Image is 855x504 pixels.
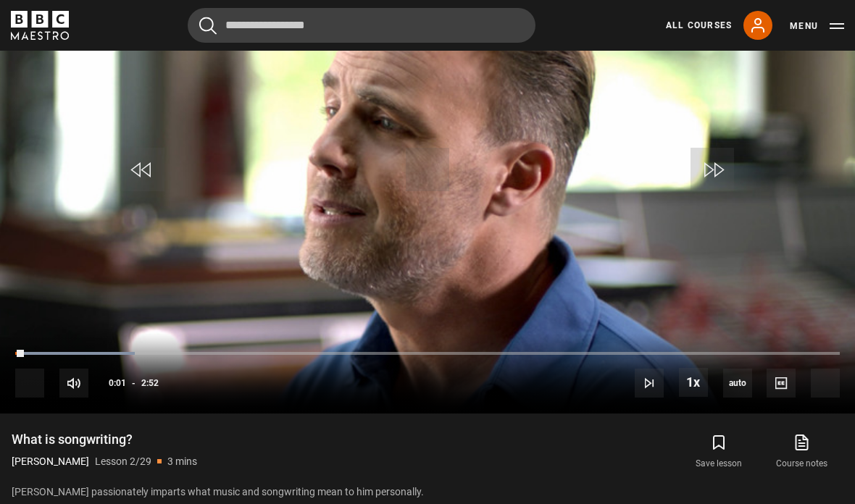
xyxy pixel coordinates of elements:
button: Submit the search query [199,17,217,35]
a: Course notes [761,431,843,473]
a: All Courses [666,19,732,32]
p: [PERSON_NAME] passionately imparts what music and songwriting mean to him personally. [12,484,843,500]
p: [PERSON_NAME] [12,454,89,469]
span: 0:01 [109,370,126,396]
button: Playback Rate [679,368,708,397]
h1: What is songwriting? [12,431,197,448]
span: - [132,378,135,388]
p: Lesson 2/29 [95,454,151,469]
svg: BBC Maestro [11,11,69,40]
button: Save lesson [677,431,760,473]
p: 3 mins [167,454,197,469]
span: 2:52 [141,370,159,396]
button: Toggle navigation [790,19,844,33]
button: Captions [767,369,796,398]
button: Pause [15,369,44,398]
span: auto [723,369,752,398]
button: Fullscreen [811,369,840,398]
input: Search [188,8,535,43]
div: Progress Bar [15,352,840,355]
button: Next Lesson [635,369,664,398]
button: Mute [59,369,88,398]
div: Current quality: 720p [723,369,752,398]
